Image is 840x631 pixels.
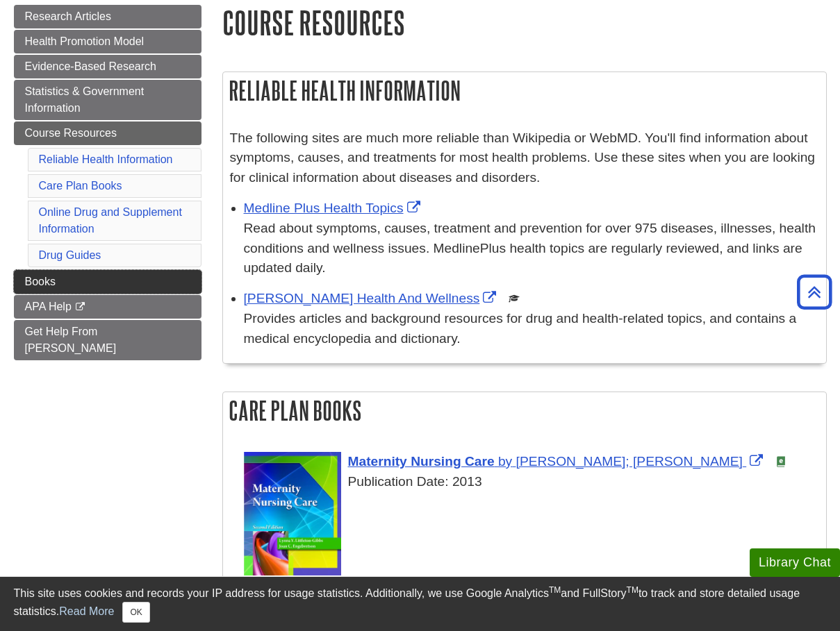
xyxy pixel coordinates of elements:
[348,454,495,469] span: Maternity Nursing Care
[222,5,827,40] h1: Course Resources
[516,454,743,469] span: [PERSON_NAME]; [PERSON_NAME]
[39,206,182,235] a: Online Drug and Supplement Information
[14,5,201,28] a: Research Articles
[14,320,201,360] a: Get Help From [PERSON_NAME]
[750,548,840,577] button: Library Chat
[14,55,201,78] a: Evidence-Based Research
[14,30,201,53] a: Health Promotion Model
[122,602,149,623] button: Close
[549,585,561,595] sup: TM
[74,303,86,312] i: This link opens in a new window
[25,326,117,354] span: Get Help From [PERSON_NAME]
[244,309,819,349] p: Provides articles and background resources for drug and health-related topics, and contains a med...
[244,291,500,305] a: Link opens in new window
[25,301,72,312] span: APA Help
[25,35,145,47] span: Health Promotion Model
[627,585,639,595] sup: TM
[775,456,787,467] img: e-Book
[25,60,156,72] span: Evidence-Based Research
[244,472,819,492] div: Publication Date: 2013
[25,276,56,287] span: Books
[230,128,819,188] p: The following sites are much more reliable than Wikipedia or WebMD. You'll find information about...
[14,121,201,145] a: Course Resources
[348,454,767,469] a: Link opens in new window
[39,249,101,261] a: Drug Guides
[25,127,117,139] span: Course Resources
[14,5,201,360] div: Guide Page Menu
[25,10,112,22] span: Research Articles
[244,201,424,215] a: Link opens in new window
[14,295,201,319] a: APA Help
[39,153,173,165] a: Reliable Health Information
[498,454,512,469] span: by
[509,293,520,304] img: Scholarly or Peer Reviewed
[223,392,826,429] h2: Care Plan Books
[244,219,819,278] div: Read about symptoms, causes, treatment and prevention for over 975 diseases, illnesses, health co...
[59,605,114,617] a: Read More
[25,85,145,114] span: Statistics & Government Information
[223,72,826,109] h2: Reliable Health Information
[39,180,122,192] a: Care Plan Books
[792,283,837,301] a: Back to Top
[14,270,201,294] a: Books
[14,585,827,623] div: This site uses cookies and records your IP address for usage statistics. Additionally, we use Goo...
[14,80,201,120] a: Statistics & Government Information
